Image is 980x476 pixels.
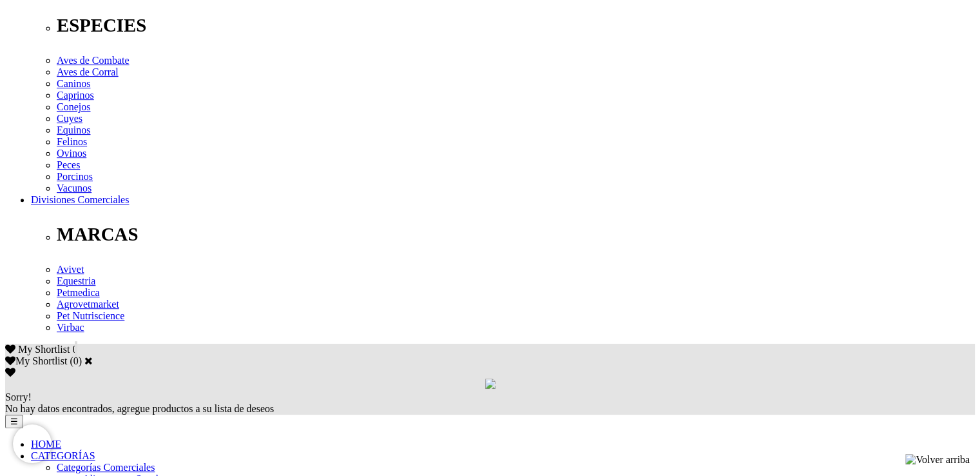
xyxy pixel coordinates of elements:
[57,148,86,159] a: Ovinos
[57,66,119,77] a: Aves de Corral
[5,392,975,415] div: No hay datos encontrados, agregue productos a su lista de deseos
[57,264,84,275] a: Avivet
[57,113,82,124] a: Cuyes
[57,287,100,298] a: Petmedica
[485,379,495,389] img: loading.gif
[57,101,90,112] a: Conejos
[5,392,32,402] span: Sorry!
[57,224,975,245] p: MARCAS
[57,462,155,473] a: Categorías Comerciales
[18,344,70,355] span: My Shortlist
[84,355,93,366] a: Cerrar
[905,454,970,466] img: Volver arriba
[57,322,84,333] a: Virbac
[57,15,975,36] p: ESPECIES
[31,194,129,205] a: Divisiones Comerciales
[57,136,87,147] a: Felinos
[5,415,23,428] button: ☰
[57,183,91,193] a: Vacunos
[72,344,77,355] span: 0
[70,355,82,366] span: ( )
[57,90,94,101] a: Caprinos
[57,159,80,170] a: Peces
[57,299,119,310] a: Agrovetmarket
[57,124,90,135] a: Equinos
[57,78,90,89] a: Caninos
[5,355,67,366] label: My Shortlist
[13,424,52,463] iframe: Brevo live chat
[57,275,95,286] a: Equestria
[73,355,79,366] label: 0
[31,450,95,461] a: CATEGORÍAS
[57,171,93,182] a: Porcinos
[57,55,130,66] a: Aves de Combate
[57,310,124,321] a: Pet Nutriscience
